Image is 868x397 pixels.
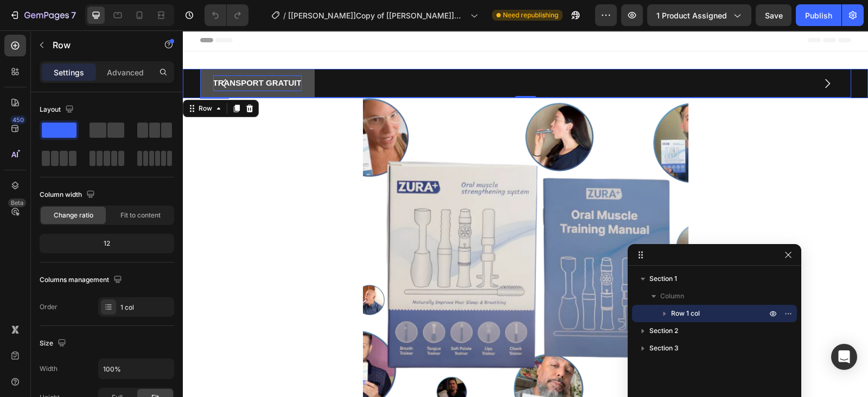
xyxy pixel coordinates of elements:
p: Settings [54,67,84,78]
div: Columns management [40,273,124,287]
span: [[PERSON_NAME]]Copy of [[PERSON_NAME]]Copy of Somn Tăcut — Antrenament zilnic pentru căi aeriene [288,10,466,21]
div: Width [40,364,58,374]
div: 12 [42,236,172,251]
span: Section 2 [649,325,678,336]
div: Beta [8,198,26,207]
iframe: Design area [183,30,868,397]
span: Section 3 [649,343,679,354]
div: Size [40,336,68,351]
button: Save [756,4,792,26]
button: Carousel Next Arrow [629,38,660,68]
div: Row [14,73,31,83]
span: 1 product assigned [656,10,727,21]
span: Need republishing [503,10,558,20]
span: Fit to content [120,210,161,220]
button: 7 [4,4,81,26]
p: Row [53,39,145,52]
div: Publish [805,10,832,21]
span: Row 1 col [671,308,700,319]
span: Section 1 [649,273,677,284]
div: Order [40,302,58,312]
p: Advanced [107,67,144,78]
input: Auto [99,359,174,379]
div: 1 col [120,303,171,312]
button: 1 product assigned [647,4,751,26]
p: 7 [71,9,76,22]
div: Column width [40,188,97,202]
div: Undo/Redo [205,4,248,26]
div: Open Intercom Messenger [831,344,857,370]
span: / [283,10,286,21]
span: Column [660,291,684,302]
span: Change ratio [54,210,93,220]
span: Save [765,11,783,20]
button: Publish [796,4,841,26]
div: 450 [10,116,26,124]
div: Layout [40,103,76,117]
